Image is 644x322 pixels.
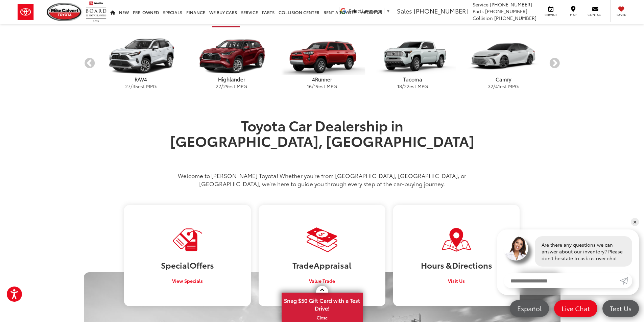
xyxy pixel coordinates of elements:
[485,8,527,15] span: [PHONE_NUMBER]
[414,6,468,15] span: [PHONE_NUMBER]
[367,83,458,90] p: / est MPG
[473,15,493,21] span: Collision
[133,83,138,90] span: 35
[186,83,277,90] p: / est MPG
[125,83,130,90] span: 27
[441,227,472,252] img: Visit Our Dealership
[277,83,367,90] p: / est MPG
[543,13,558,17] span: Service
[448,277,465,284] span: Visit Us
[488,83,493,90] span: 32
[165,117,479,164] h1: Toyota Car Dealership in [GEOGRAPHIC_DATA], [GEOGRAPHIC_DATA]
[460,38,546,75] img: Toyota Camry
[129,261,245,269] h3: Special Offers
[124,205,251,306] a: SpecialOffers View Specials
[259,205,385,306] a: TradeAppraisal Value Trade
[282,293,362,314] span: Snag $50 Gift Card with a Test Drive!
[473,1,488,8] span: Service
[369,38,456,75] img: Toyota Tacoma
[588,13,603,17] span: Contact
[458,83,549,90] p: / est MPG
[566,13,580,17] span: Map
[504,236,528,261] img: Agent profile photo
[309,277,335,284] span: Value Trade
[549,58,560,70] button: Next
[494,15,536,21] span: [PHONE_NUMBER]
[535,236,632,267] div: Are there any questions we can answer about our inventory? Please don't hesitate to ask us over c...
[558,304,593,313] span: Live Chat
[307,83,312,90] span: 16
[47,3,82,21] img: Mike Calvert Toyota
[397,83,402,90] span: 18
[606,304,635,313] span: Text Us
[186,76,277,83] p: Highlander
[495,83,500,90] span: 41
[314,83,318,90] span: 19
[386,8,390,14] span: ▼
[188,38,275,75] img: Toyota Highlander
[165,171,479,188] p: Welcome to [PERSON_NAME] Toyota! Whether you’re from [GEOGRAPHIC_DATA], [GEOGRAPHIC_DATA], or [GE...
[216,83,221,90] span: 22
[554,300,597,317] a: Live Chat
[398,261,515,269] h3: Hours & Directions
[602,300,639,317] a: Text Us
[473,8,484,15] span: Parts
[96,83,186,90] p: / est MPG
[277,76,367,83] p: 4Runner
[490,1,532,8] span: [PHONE_NUMBER]
[223,83,229,90] span: 29
[264,261,380,269] h3: Trade Appraisal
[172,277,203,284] span: View Specials
[504,273,620,288] input: Enter your message
[393,205,520,306] a: Hours &Directions Visit Us
[397,6,412,15] span: Sales
[384,8,384,14] span: ​
[458,76,549,83] p: Camry
[307,227,338,252] img: Visit Our Dealership
[172,227,203,252] img: Visit Our Dealership
[614,13,629,17] span: Saved
[96,76,186,83] p: RAV4
[367,76,458,83] p: Tacoma
[620,273,632,288] a: Submit
[98,38,184,75] img: Toyota RAV4
[404,83,409,90] span: 22
[510,300,549,317] a: Español
[279,38,365,75] img: Toyota 4Runner
[514,304,545,313] span: Español
[84,58,96,70] button: Previous
[84,32,560,95] aside: carousel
